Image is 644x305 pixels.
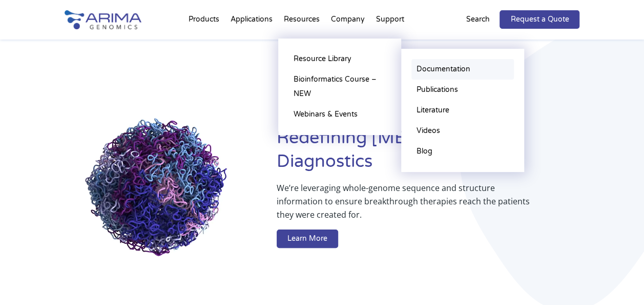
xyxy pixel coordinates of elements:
a: Publications [411,80,514,100]
img: Arima-Genomics-logo [65,10,141,29]
h1: Redefining [MEDICAL_DATA] Diagnostics [277,126,579,181]
a: Blog [411,141,514,162]
a: Resource Library [288,49,391,69]
p: Search [466,13,489,26]
a: Learn More [277,230,338,248]
a: Documentation [411,59,514,80]
a: Webinars & Events [288,104,391,125]
a: Videos [411,121,514,141]
iframe: Chat Widget [593,256,644,305]
a: Literature [411,100,514,121]
a: Bioinformatics Course – NEW [288,69,391,104]
a: Request a Quote [500,10,579,29]
p: We’re leveraging whole-genome sequence and structure information to ensure breakthrough therapies... [277,181,538,230]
